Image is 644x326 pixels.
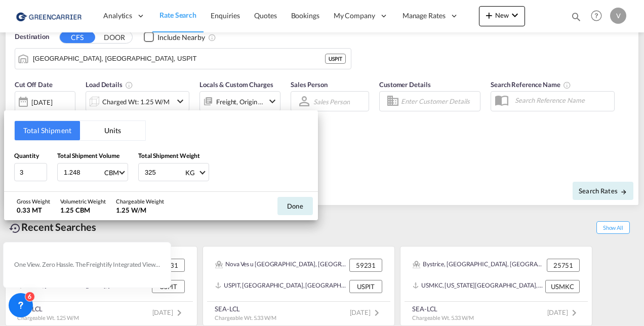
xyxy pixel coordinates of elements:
span: Total Shipment Weight [138,152,200,159]
input: Enter weight [144,164,184,181]
div: 0.33 MT [17,206,50,215]
div: 1.25 CBM [60,206,106,215]
span: Quantity [14,152,39,159]
button: Done [277,197,313,215]
span: Total Shipment Volume [57,152,119,159]
div: Chargeable Weight [116,197,164,205]
div: Volumetric Weight [60,197,106,205]
input: Enter volume [63,164,103,181]
div: KG [185,169,195,177]
input: Qty [14,163,47,181]
button: Units [80,121,145,140]
button: Total Shipment [15,121,80,140]
div: 1.25 W/M [116,206,164,215]
div: CBM [104,169,119,177]
div: Gross Weight [17,197,50,205]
